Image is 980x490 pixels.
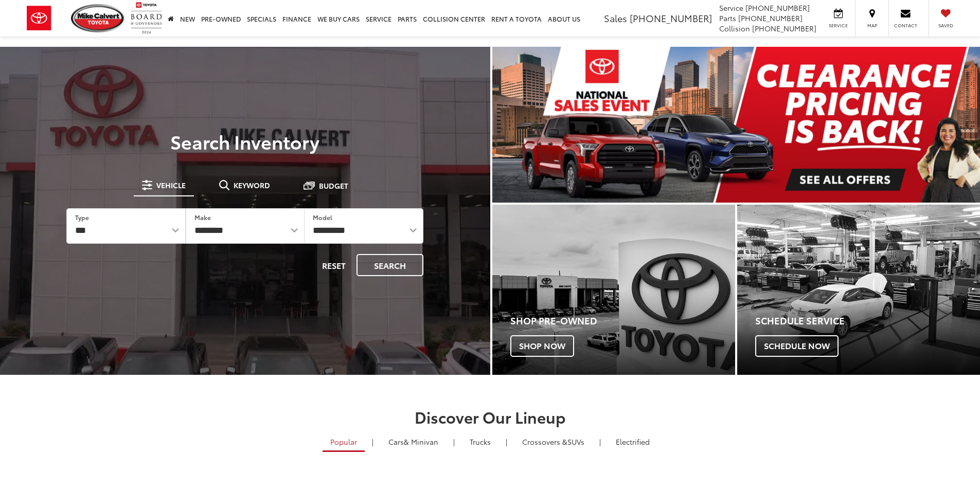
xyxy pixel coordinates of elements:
[934,22,957,29] span: Saved
[755,335,839,357] span: Schedule Now
[503,437,510,447] li: |
[737,205,980,375] div: Toyota
[510,335,574,357] span: Shop Now
[514,433,592,450] a: SUVs
[755,316,980,326] h4: Schedule Service
[369,437,376,447] li: |
[156,182,186,189] span: Vehicle
[827,22,850,29] span: Service
[510,316,735,326] h4: Shop Pre-Owned
[630,11,712,25] span: [PHONE_NUMBER]
[738,13,803,23] span: [PHONE_NUMBER]
[128,408,853,425] h2: Discover Our Lineup
[462,433,498,450] a: Trucks
[381,433,446,450] a: Cars
[75,213,89,222] label: Type
[737,205,980,375] a: Schedule Service Schedule Now
[319,182,348,189] span: Budget
[719,3,743,13] span: Service
[194,213,211,222] label: Make
[43,131,447,152] h3: Search Inventory
[604,11,627,25] span: Sales
[323,433,365,452] a: Popular
[861,22,883,29] span: Map
[608,433,657,450] a: Electrified
[492,205,735,375] div: Toyota
[404,437,438,447] span: & Minivan
[719,13,736,23] span: Parts
[597,437,603,447] li: |
[313,213,332,222] label: Model
[451,437,457,447] li: |
[752,23,816,33] span: [PHONE_NUMBER]
[492,205,735,375] a: Shop Pre-Owned Shop Now
[234,182,270,189] span: Keyword
[719,23,750,33] span: Collision
[313,254,354,276] button: Reset
[71,4,126,32] img: Mike Calvert Toyota
[894,22,917,29] span: Contact
[357,254,423,276] button: Search
[745,3,810,13] span: [PHONE_NUMBER]
[522,437,567,447] span: Crossovers &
